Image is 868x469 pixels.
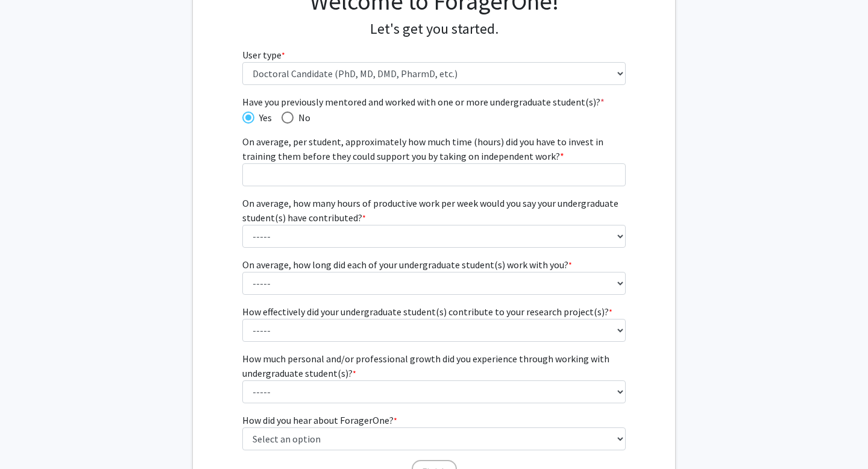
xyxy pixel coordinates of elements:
[254,110,272,125] span: Yes
[294,110,310,125] span: No
[242,304,612,319] label: How effectively did your undergraduate student(s) contribute to your research project(s)?
[242,196,626,225] label: On average, how many hours of productive work per week would you say your undergraduate student(s...
[242,109,626,125] mat-radio-group: Have you previously mentored and worked with one or more undergraduate student(s)?
[9,415,51,460] iframe: Chat
[242,413,397,427] label: How did you hear about ForagerOne?
[242,95,626,109] span: Have you previously mentored and worked with one or more undergraduate student(s)?
[242,351,626,380] label: How much personal and/or professional growth did you experience through working with undergraduat...
[242,136,603,162] span: On average, per student, approximately how much time (hours) did you have to invest in training t...
[242,257,572,272] label: On average, how long did each of your undergraduate student(s) work with you?
[242,20,626,38] h4: Let's get you started.
[242,48,285,62] label: User type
